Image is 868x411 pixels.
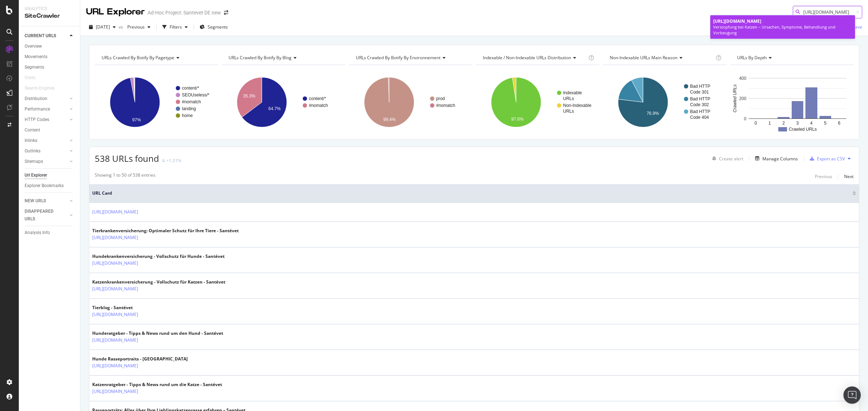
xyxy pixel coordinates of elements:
[563,109,574,114] text: URLs
[710,15,855,39] a: [URL][DOMAIN_NAME]Verstopfung bei Katzen – Ursachen, Symptome, Behandlung und Vorbeugung
[25,158,68,165] a: Sitemaps
[92,362,138,369] a: [URL][DOMAIN_NAME]
[102,55,174,61] span: URLs Crawled By Botify By pagetype
[349,71,471,134] svg: A chart.
[647,111,659,116] text: 76.9%
[229,55,292,61] span: URLs Crawled By Botify By blog
[736,52,847,64] h4: URLs by Depth
[25,53,75,61] a: Movements
[25,208,61,223] div: DISAPPEARED URLS
[25,126,40,134] div: Content
[95,71,217,134] div: A chart.
[268,106,281,111] text: 64.7%
[610,55,677,61] span: Non-Indexable URLs Main Reason
[25,43,75,50] a: Overview
[436,103,455,108] text: #nomatch
[309,103,328,108] text: #nomatch
[25,137,68,144] a: Inlinks
[119,24,124,30] span: vs
[243,94,255,99] text: 35.3%
[817,156,845,162] div: Export as CSV
[754,121,757,126] text: 0
[690,96,710,101] text: Bad HTTP
[25,116,68,124] a: HTTP Codes
[852,24,862,30] div: Save
[25,105,50,113] div: Performance
[481,52,587,64] h4: Indexable / Non-Indexable URLs Distribution
[95,152,159,164] span: 538 URLs found
[608,52,714,64] h4: Non-Indexable URLs Main Reason
[92,285,138,293] a: [URL][DOMAIN_NAME]
[483,55,571,61] span: Indexable / Non-Indexable URLs distribution
[739,76,746,81] text: 400
[92,253,225,260] div: Hundekrankenversicherung - Vollschutz für Hunde - Santévet
[25,105,68,113] a: Performance
[789,127,817,132] text: Crawled URLs
[25,95,68,103] a: Distribution
[182,86,199,91] text: content/*
[92,388,138,395] a: [URL][DOMAIN_NAME]
[309,96,326,101] text: content/*
[752,154,798,163] button: Manage Columns
[124,24,145,30] span: Previous
[436,96,445,101] text: prod
[92,304,154,311] div: Tierblog - Santévet
[815,173,832,179] div: Previous
[92,234,138,241] a: [URL][DOMAIN_NAME]
[132,117,141,122] text: 97%
[162,160,165,162] img: Equal
[25,208,68,223] a: DISAPPEARED URLS
[25,182,75,190] a: Explorer Bookmarks
[762,156,798,162] div: Manage Columns
[182,92,209,98] text: SEOUseless/*
[810,121,813,126] text: 4
[476,71,598,134] svg: A chart.
[25,32,68,40] a: CURRENT URLS
[690,102,709,107] text: Code 302
[182,113,193,118] text: home
[92,330,223,337] div: Hunderatgeber - Tipps & News rund um den Hund - Santévet
[838,121,841,126] text: 6
[182,99,201,104] text: #nomatch
[95,172,156,181] div: Showing 1 to 50 of 538 entries
[92,208,138,216] a: [URL][DOMAIN_NAME]
[25,6,74,12] div: Analytics
[25,64,75,71] a: Segments
[25,74,43,82] a: Visits
[227,52,339,64] h4: URLs Crawled By Botify By blog
[796,121,799,126] text: 3
[563,90,582,95] text: Indexable
[86,21,119,33] button: [DATE]
[224,10,228,15] div: arrow-right-arrow-left
[148,9,221,16] div: Ad-Hoc Project: Santevet DE new
[732,85,737,112] text: Crawled URLs
[92,356,188,362] div: Hunde Rasseportraits - [GEOGRAPHIC_DATA]
[25,182,64,190] div: Explorer Bookmarks
[690,90,709,95] text: Code 301
[197,21,231,33] button: Segments
[25,126,75,134] a: Content
[824,121,826,126] text: 5
[690,109,710,114] text: Bad HTTP
[92,279,225,285] div: Katzenkrankenversicherung - Vollschutz für Katzen - Santévet
[25,229,50,237] div: Analysis Info
[25,74,35,82] div: Visits
[25,53,47,61] div: Movements
[25,147,68,155] a: Outlinks
[25,95,47,103] div: Distribution
[124,21,153,33] button: Previous
[96,24,110,30] span: 2025 Sep. 16th
[25,43,42,50] div: Overview
[166,157,181,164] div: +1.31%
[25,172,75,179] a: Url Explorer
[182,106,196,111] text: landing
[170,24,182,30] div: Filters
[730,71,852,134] svg: A chart.
[713,24,852,35] div: Verstopfung bei Katzen – Ursachen, Symptome, Behandlung und Vorbeugung
[713,18,761,24] span: [URL][DOMAIN_NAME]
[25,158,43,165] div: Sitemaps
[843,386,861,404] div: Open Intercom Messenger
